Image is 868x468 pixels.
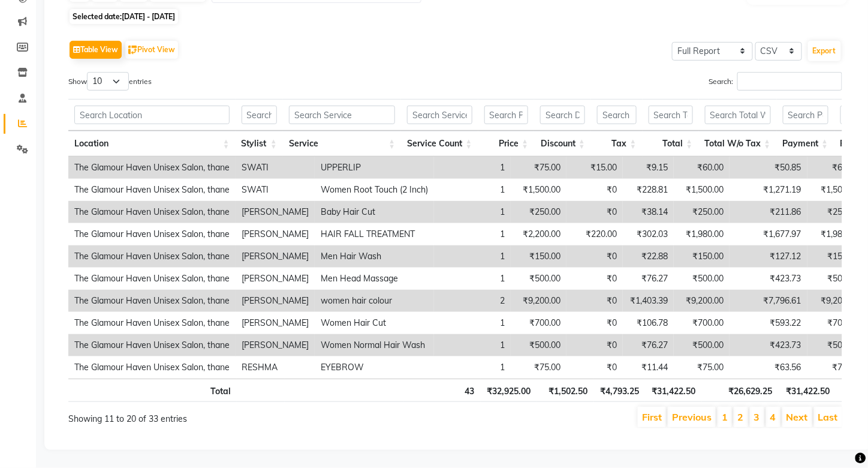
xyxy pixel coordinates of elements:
td: ₹150.00 [511,245,566,268]
input: Search Service [289,106,395,124]
td: ₹63.56 [730,356,807,379]
th: Total W/o Tax: activate to sort column ascending [699,131,777,157]
td: ₹250.00 [807,201,865,223]
td: ₹500.00 [511,268,566,290]
label: Show entries [68,72,152,91]
td: ₹11.44 [623,356,674,379]
td: EYEBROW [315,356,434,379]
td: The Glamour Haven Unisex Salon, thane [68,179,236,201]
td: ₹9.15 [623,157,674,179]
td: ₹1,500.00 [511,179,566,201]
button: Table View [70,41,122,59]
th: Tax: activate to sort column ascending [591,131,643,157]
th: Location: activate to sort column ascending [68,131,236,157]
td: ₹1,500.00 [674,179,730,201]
td: ₹76.27 [623,334,674,356]
td: ₹9,200.00 [674,290,730,312]
td: ₹0 [566,312,623,334]
td: ₹106.78 [623,312,674,334]
th: 43 [403,379,480,402]
td: ₹76.27 [623,268,674,290]
td: ₹302.03 [623,223,674,245]
td: The Glamour Haven Unisex Salon, thane [68,223,236,245]
td: ₹75.00 [511,356,566,379]
td: ₹700.00 [674,312,730,334]
td: ₹1,677.97 [730,223,807,245]
td: [PERSON_NAME] [236,201,315,223]
th: ₹26,629.25 [702,379,779,402]
td: ₹220.00 [566,223,623,245]
td: The Glamour Haven Unisex Salon, thane [68,268,236,290]
td: ₹500.00 [807,334,865,356]
td: ₹423.73 [730,268,807,290]
td: The Glamour Haven Unisex Salon, thane [68,201,236,223]
td: ₹500.00 [807,268,865,290]
td: ₹0 [566,245,623,268]
td: ₹500.00 [511,334,566,356]
td: ₹1,500.00 [807,179,865,201]
th: Payment: activate to sort column ascending [777,131,834,157]
td: Baby Hair Cut [315,201,434,223]
td: ₹7,796.61 [730,290,807,312]
td: ₹150.00 [807,245,865,268]
input: Search Price [484,106,529,124]
input: Search: [737,72,842,91]
input: Search Payment [783,106,828,124]
td: ₹22.88 [623,245,674,268]
td: ₹60.00 [674,157,730,179]
a: Last [818,411,838,423]
td: ₹250.00 [674,201,730,223]
td: Women Root Touch (2 Inch) [315,179,434,201]
th: ₹1,502.50 [537,379,594,402]
td: ₹0 [566,179,623,201]
td: 1 [434,179,511,201]
td: SWATI [236,179,315,201]
th: Total: activate to sort column ascending [643,131,699,157]
td: ₹75.00 [511,157,566,179]
a: 2 [738,411,744,423]
td: ₹1,403.39 [623,290,674,312]
input: Search Service Count [407,106,472,124]
td: 1 [434,223,511,245]
td: 1 [434,356,511,379]
input: Search Tax [597,106,637,124]
td: ₹0 [566,290,623,312]
th: ₹31,422.50 [779,379,836,402]
a: First [642,411,662,423]
label: Search: [709,72,842,91]
th: Discount: activate to sort column ascending [534,131,591,157]
input: Search Total [649,106,693,124]
td: ₹700.00 [511,312,566,334]
td: Men Hair Wash [315,245,434,268]
input: Search Discount [540,106,585,124]
a: 3 [754,411,760,423]
td: [PERSON_NAME] [236,334,315,356]
select: Showentries [87,72,129,91]
td: The Glamour Haven Unisex Salon, thane [68,245,236,268]
td: The Glamour Haven Unisex Salon, thane [68,334,236,356]
td: Men Head Massage [315,268,434,290]
td: ₹0 [566,334,623,356]
button: Export [808,41,841,61]
td: ₹127.12 [730,245,807,268]
td: ₹50.85 [730,157,807,179]
img: pivot.png [128,46,137,55]
td: ₹15.00 [566,157,623,179]
button: Pivot View [125,41,178,59]
td: ₹2,200.00 [511,223,566,245]
td: SWATI [236,157,315,179]
td: 1 [434,312,511,334]
th: Service: activate to sort column ascending [283,131,401,157]
a: Next [786,411,808,423]
td: ₹1,980.00 [674,223,730,245]
td: ₹500.00 [674,268,730,290]
td: ₹60.00 [807,157,865,179]
td: women hair colour [315,290,434,312]
td: ₹211.86 [730,201,807,223]
input: Search Location [74,106,230,124]
a: 4 [770,411,776,423]
td: ₹500.00 [674,334,730,356]
td: The Glamour Haven Unisex Salon, thane [68,312,236,334]
td: ₹75.00 [674,356,730,379]
div: Showing 11 to 20 of 33 entries [68,406,380,425]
